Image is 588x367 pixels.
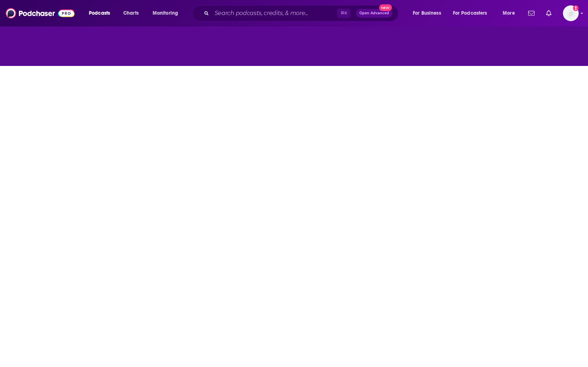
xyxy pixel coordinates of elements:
[212,8,337,19] input: Search podcasts, credits, & more...
[573,5,579,11] svg: Add a profile image
[453,8,487,18] span: For Podcasters
[408,8,450,19] button: open menu
[503,8,515,18] span: More
[563,5,579,21] span: Logged in as ehladik
[123,8,139,18] span: Charts
[6,6,75,20] img: Podchaser - Follow, Share and Rate Podcasts
[379,4,392,11] span: New
[119,8,143,19] a: Charts
[525,7,537,19] a: Show notifications dropdown
[359,11,389,15] span: Open Advanced
[148,8,187,19] button: open menu
[153,8,178,18] span: Monitoring
[498,8,524,19] button: open menu
[563,5,579,21] button: Show profile menu
[337,9,350,18] span: ⌘ K
[84,8,119,19] button: open menu
[413,8,441,18] span: For Business
[563,5,579,21] img: User Profile
[543,7,554,19] a: Show notifications dropdown
[448,8,498,19] button: open menu
[89,8,110,18] span: Podcasts
[199,5,405,22] div: Search podcasts, credits, & more...
[356,9,392,18] button: Open AdvancedNew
